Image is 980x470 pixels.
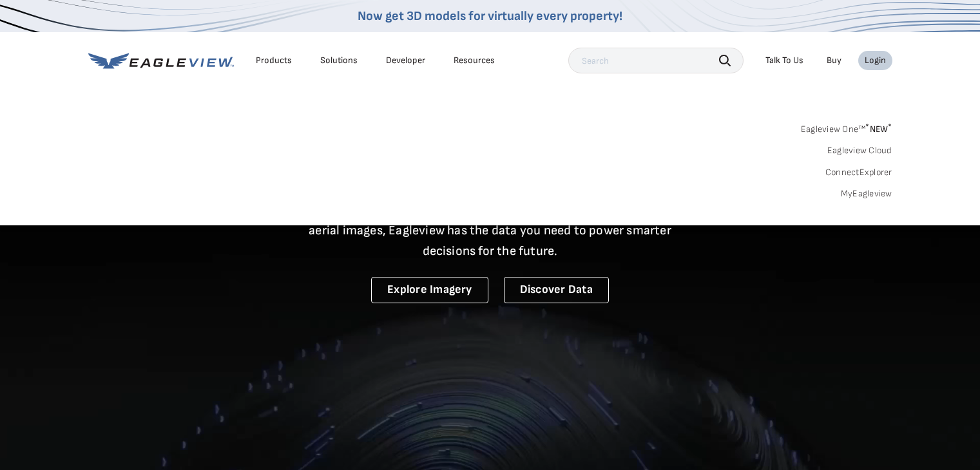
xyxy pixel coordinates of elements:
[454,55,495,66] div: Resources
[841,188,892,200] a: MyEagleview
[504,277,609,303] a: Discover Data
[293,200,687,261] p: A new era starts here. Built on more than 3.5 billion high-resolution aerial images, Eagleview ha...
[371,277,488,303] a: Explore Imagery
[358,8,622,24] a: Now get 3D models for virtually every property!
[825,167,892,178] a: ConnectExplorer
[865,124,892,135] span: NEW
[386,55,425,66] a: Developer
[765,55,803,66] div: Talk To Us
[256,55,292,66] div: Products
[320,55,358,66] div: Solutions
[865,55,886,66] div: Login
[568,48,744,73] input: Search
[827,55,841,66] a: Buy
[827,145,892,156] a: Eagleview Cloud
[801,120,892,135] a: Eagleview One™*NEW*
